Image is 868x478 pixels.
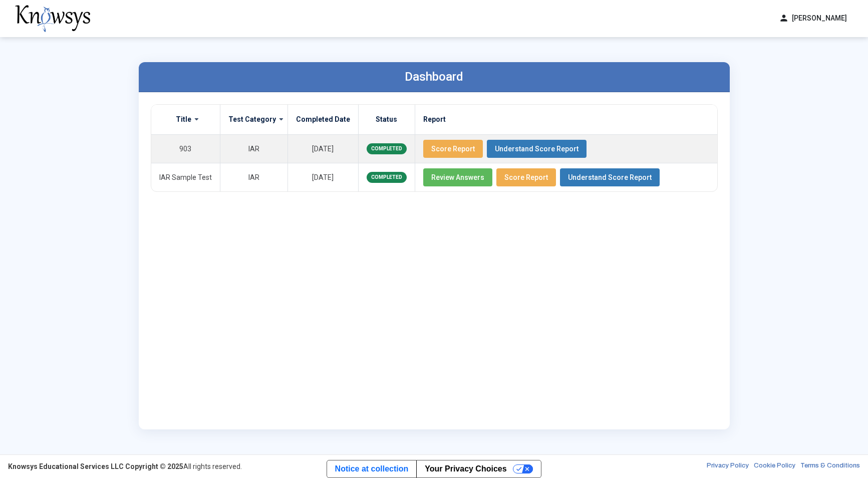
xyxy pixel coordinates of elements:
[487,140,587,158] button: Understand Score Report
[220,134,287,163] td: IAR
[367,143,407,154] span: COMPLETED
[568,173,652,181] span: Understand Score Report
[754,461,795,471] a: Cookie Policy
[15,5,90,32] img: knowsys-logo.png
[358,105,415,135] th: Status
[415,105,717,135] th: Report
[504,173,548,181] span: Score Report
[423,168,492,186] button: Review Answers
[496,168,556,186] button: Score Report
[296,115,350,124] label: Completed Date
[495,145,578,153] span: Understand Score Report
[773,10,853,27] button: person[PERSON_NAME]
[423,140,483,158] button: Score Report
[707,461,749,471] a: Privacy Policy
[220,163,287,191] td: IAR
[327,460,417,477] a: Notice at collection
[431,145,475,153] span: Score Report
[287,163,358,191] td: [DATE]
[779,13,789,24] span: person
[8,462,183,470] strong: Knowsys Educational Services LLC Copyright © 2025
[176,115,191,124] label: Title
[287,134,358,163] td: [DATE]
[8,461,242,471] div: All rights reserved.
[800,461,860,471] a: Terms & Conditions
[431,173,484,181] span: Review Answers
[560,168,660,186] button: Understand Score Report
[405,70,463,84] label: Dashboard
[416,460,541,477] button: Your Privacy Choices
[367,172,407,183] span: COMPLETED
[151,163,220,191] td: IAR Sample Test
[151,134,220,163] td: 903
[228,115,276,124] label: Test Category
